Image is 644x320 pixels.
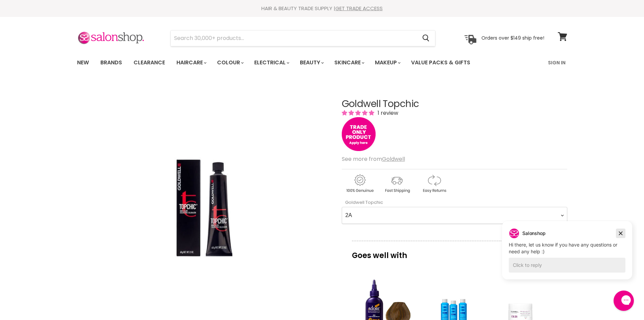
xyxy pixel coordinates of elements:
input: Search [171,30,417,46]
a: GET TRADE ACCESS [335,5,383,12]
a: Skincare [329,56,368,70]
h1: Goldwell Topchic [342,99,567,109]
a: Clearance [128,56,170,70]
a: New [72,56,94,70]
div: HAIR & BEAUTY TRADE SUPPLY | [69,5,576,12]
button: Search [417,30,435,46]
label: Goldwell Topchic [342,199,383,206]
img: tradeonly_small.jpg [342,117,376,151]
a: Makeup [370,56,405,70]
span: 1 review [376,109,398,117]
img: genuine.gif [342,173,378,194]
ul: Main menu [72,53,510,72]
span: 5.00 stars [342,109,376,117]
p: Orders over $149 ship free! [481,35,544,41]
iframe: Gorgias live chat campaigns [497,220,637,290]
a: Haircare [171,56,211,70]
a: Brands [95,56,127,70]
img: shipping.gif [379,173,415,194]
img: returns.gif [416,173,452,194]
nav: Main [69,53,576,72]
span: See more from [342,155,405,163]
form: Product [170,30,435,46]
a: Sign In [544,56,570,70]
a: Electrical [249,56,293,70]
img: Goldwell Topchic [144,119,262,297]
iframe: Gorgias live chat messenger [610,288,637,313]
a: Value Packs & Gifts [406,56,475,70]
a: Goldwell [382,155,405,163]
a: Beauty [295,56,328,70]
p: Goes well with [352,241,557,263]
a: Colour [212,56,248,70]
